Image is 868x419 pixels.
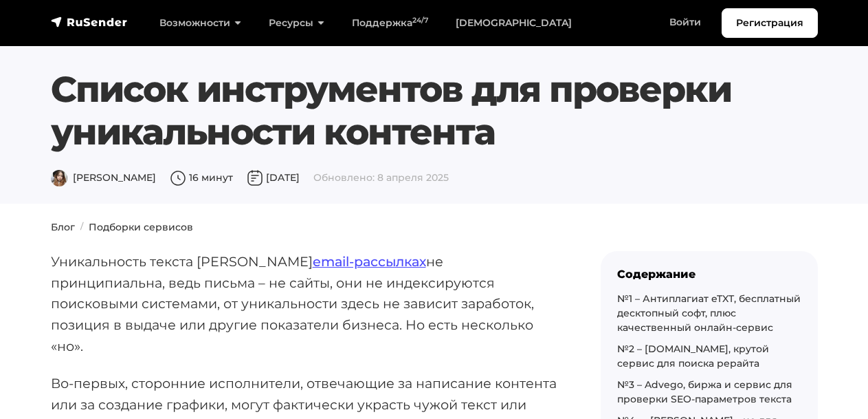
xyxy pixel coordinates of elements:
[51,68,753,154] h1: Список инструментов для проверки уникальности контента
[442,9,586,37] a: [DEMOGRAPHIC_DATA]
[75,220,193,235] li: Подборки сервисов
[617,378,792,405] a: №3 – Advego, биржа и сервис для проверки SEO-параметров текста
[617,343,769,369] a: №2 – [DOMAIN_NAME], крутой сервис для поиска рерайта
[51,171,156,184] span: [PERSON_NAME]
[51,221,75,233] a: Блог
[170,170,186,186] img: Время чтения
[247,171,300,184] span: [DATE]
[656,8,715,36] a: Войти
[617,268,801,281] div: Содержание
[617,292,801,334] a: №1 – Антиплагиат eTXT, бесплатный десктопный софт, плюс качественный онлайн-сервис
[51,251,557,357] p: Уникальность текста [PERSON_NAME] не принципиальна, ведь письма – не сайты, они не индексируются ...
[170,171,233,184] span: 16 минут
[51,15,128,29] img: RuSender
[255,9,338,37] a: Ресурсы
[247,170,263,186] img: Дата публикации
[722,8,818,38] a: Регистрация
[43,220,826,235] nav: breadcrumb
[313,171,449,184] span: Обновлено: 8 апреля 2025
[412,16,428,25] sup: 24/7
[338,9,442,37] a: Поддержка24/7
[146,9,255,37] a: Возможности
[313,253,426,270] a: email-рассылках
